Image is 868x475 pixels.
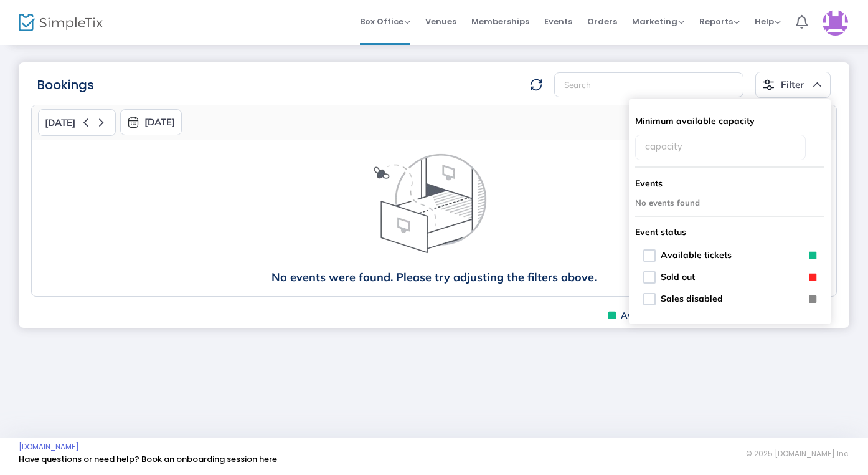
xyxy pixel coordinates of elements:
button: [DATE] [120,109,182,135]
span: [DATE] [45,117,75,128]
a: Have questions or need help? Book an onboarding session here [19,453,277,465]
span: © 2025 [DOMAIN_NAME] Inc. [746,449,849,459]
span: Memberships [471,6,529,37]
button: Filter [755,72,831,98]
span: Events [635,178,824,190]
span: No events were found. Please try adjusting the filters above. [271,272,597,284]
span: Orders [587,6,617,37]
span: Events [544,6,572,37]
span: Available tickets [661,250,732,261]
img: monthly [127,116,139,128]
span: Event status [635,227,824,238]
img: face thinking [276,152,592,272]
span: Help [755,16,781,27]
a: [DOMAIN_NAME] [19,442,79,452]
img: refresh-data [530,79,542,91]
img: filter [762,79,775,91]
span: Reports [699,16,740,27]
span: Sales disabled [661,294,723,305]
span: Venues [425,6,456,37]
span: No events found [635,198,700,208]
input: capacity [635,135,806,160]
m-panel-title: Bookings [37,75,94,94]
span: Marketing [632,16,684,27]
input: Search [554,72,743,98]
span: Minimum available capacity [635,116,824,127]
span: Box Office [360,16,410,27]
span: Sold out [661,272,695,283]
button: [DATE] [38,109,116,136]
span: Available tickets [608,310,692,322]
